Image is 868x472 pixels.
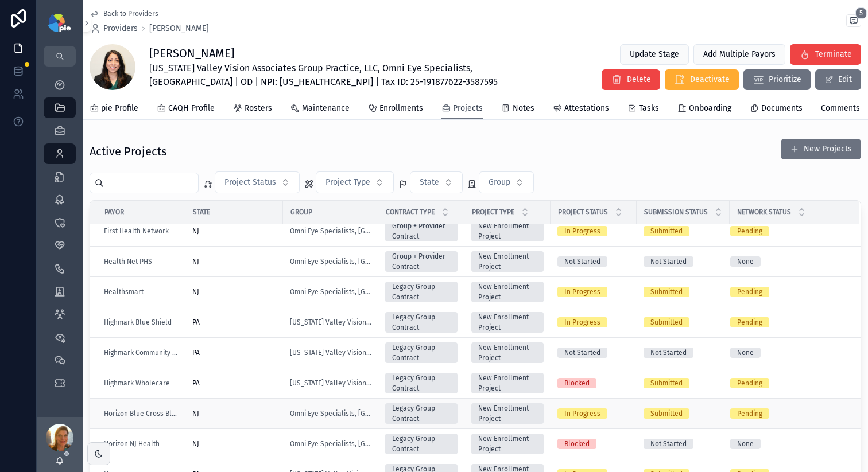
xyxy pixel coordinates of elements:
[620,44,689,65] button: Update Stage
[478,434,537,454] div: New Enrollment Project
[392,282,451,302] div: Legacy Group Contract
[410,171,463,193] button: Select Button
[677,98,731,121] a: Onboarding
[103,23,138,34] span: Providers
[392,403,451,424] div: Legacy Group Contract
[644,348,723,358] a: Not Started
[290,287,371,297] a: Omni Eye Specialists, [GEOGRAPHIC_DATA]
[478,373,537,393] div: New Enrollment Project
[90,23,138,34] a: Providers
[368,98,423,121] a: Enrollments
[737,256,754,267] div: None
[104,348,179,357] a: Highmark Community Blue
[104,227,169,236] span: First Health Network
[290,257,371,266] a: Omni Eye Specialists, [GEOGRAPHIC_DATA]
[627,98,659,121] a: Tasks
[471,403,544,424] a: New Enrollment Project
[821,103,860,114] span: Comments
[750,98,803,121] a: Documents
[233,98,272,121] a: Rosters
[730,287,846,297] a: Pending
[192,318,200,327] span: PA
[815,49,852,60] span: Terminate
[192,379,276,388] a: PA
[644,208,708,217] span: Submission Status
[644,226,723,236] a: Submitted
[224,177,276,188] span: Project Status
[453,103,483,114] span: Projects
[104,409,179,418] a: Horizon Blue Cross Blue Shield of [US_STATE]
[104,287,179,297] a: Healthsmart
[290,318,371,327] a: [US_STATE] Valley Vision Associates Group Practice, LLC
[627,74,651,85] span: Delete
[650,226,683,236] div: Submitted
[441,98,483,120] a: Projects
[730,226,846,236] a: Pending
[557,439,630,449] a: Blocked
[471,312,544,333] a: New Enrollment Project
[192,287,276,297] a: NJ
[644,378,723,388] a: Submitted
[168,103,215,114] span: CAQH Profile
[737,439,754,449] div: None
[644,408,723,419] a: Submitted
[104,257,179,266] a: Health Net PHS
[730,256,846,267] a: None
[385,342,458,363] a: Legacy Group Contract
[290,227,371,236] span: Omni Eye Specialists, [GEOGRAPHIC_DATA]
[564,287,600,297] div: In Progress
[790,44,861,65] button: Terminate
[471,373,544,393] a: New Enrollment Project
[385,221,458,241] a: Group + Provider Contract
[471,434,544,454] a: New Enrollment Project
[245,103,272,114] span: Rosters
[90,98,138,121] a: pie Profile
[192,348,200,357] span: PA
[564,439,590,449] div: Blocked
[650,256,687,267] div: Not Started
[192,409,276,418] a: NJ
[192,287,199,297] span: NJ
[703,49,776,60] span: Add Multiple Payors
[90,143,166,159] h1: Active Projects
[558,208,608,217] span: Project Status
[737,208,791,217] span: Network Status
[392,373,451,393] div: Legacy Group Contract
[557,408,630,419] a: In Progress
[192,379,200,388] span: PA
[730,378,846,388] a: Pending
[781,139,861,159] button: New Projects
[471,221,544,241] a: New Enrollment Project
[104,257,152,266] a: Health Net PHS
[478,282,537,302] div: New Enrollment Project
[103,9,158,18] span: Back to Providers
[157,98,215,121] a: CAQH Profile
[693,44,785,65] button: Add Multiple Payors
[290,348,371,357] a: [US_STATE] Valley Vision Associates Group Practice, LLC
[471,282,544,302] a: New Enrollment Project
[192,439,276,448] a: NJ
[737,348,754,358] div: None
[290,98,350,121] a: Maintenance
[192,257,276,266] a: NJ
[385,282,458,302] a: Legacy Group Contract
[479,171,534,193] button: Select Button
[290,439,371,448] span: Omni Eye Specialists, [GEOGRAPHIC_DATA]
[557,226,630,236] a: In Progress
[665,69,739,90] button: Deactivate
[761,103,803,114] span: Documents
[730,317,846,327] a: Pending
[104,318,172,327] span: Highmark Blue Shield
[557,348,630,358] a: Not Started
[737,317,762,327] div: Pending
[472,208,514,217] span: Project Type
[730,439,846,449] a: None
